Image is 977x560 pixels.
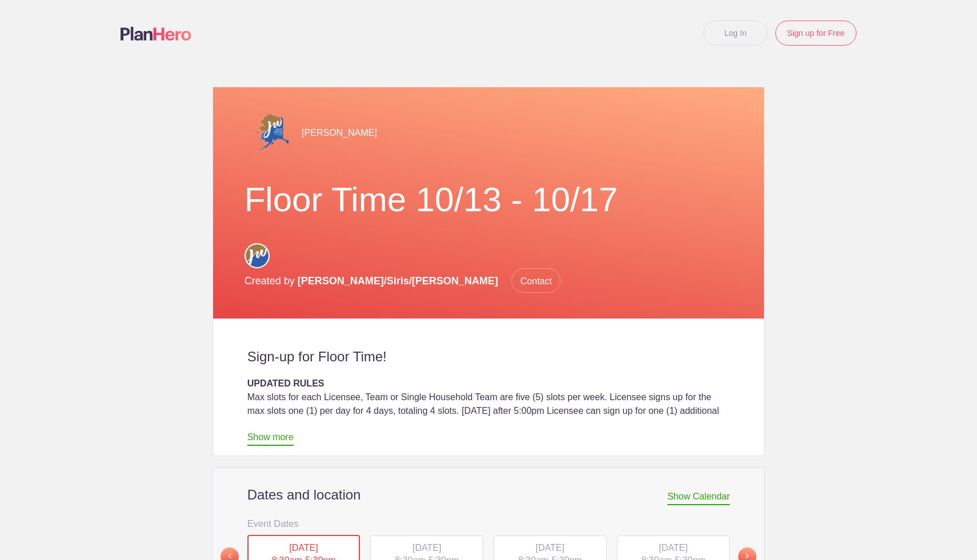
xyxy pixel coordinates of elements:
[413,543,441,553] span: [DATE]
[247,432,294,446] a: Show more
[247,486,730,503] h2: Dates and location
[511,268,560,293] span: Contact
[536,543,564,553] span: [DATE]
[245,110,733,156] div: [PERSON_NAME]
[245,268,560,293] p: Created by
[245,179,733,220] h1: Floor Time 10/13 - 10/17
[245,111,290,156] img: Alaska jw logo transparent
[775,21,856,46] a: Sign up for Free
[289,543,318,553] span: [DATE]
[247,348,730,365] h2: Sign-up for Floor Time!
[247,378,325,388] strong: UPDATED RULES
[659,543,687,553] span: [DATE]
[247,515,730,532] h3: Event Dates
[703,21,767,46] a: Log In
[667,491,730,505] span: Show Calendar
[121,27,191,41] img: Logo main planhero
[247,390,730,445] div: Max slots for each Licensee, Team or Single Household Team are five (5) slots per week. Licensee ...
[245,243,270,268] img: Circle for social
[298,275,498,287] span: [PERSON_NAME]/Siris/[PERSON_NAME]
